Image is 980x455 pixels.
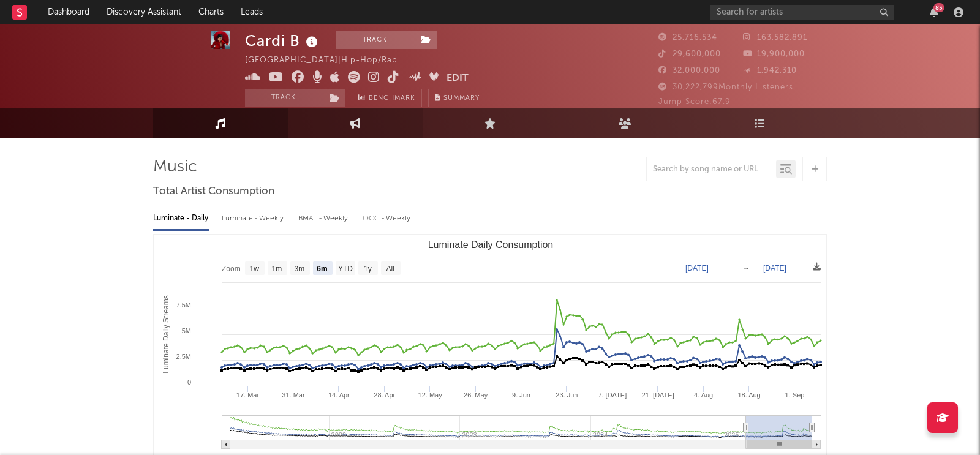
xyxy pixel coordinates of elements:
text: 6m [317,265,327,273]
text: Luminate Daily Streams [162,295,170,373]
span: 19,900,000 [743,50,805,58]
button: Summary [428,89,486,107]
div: OCC - Weekly [363,208,412,229]
text: 9. Jun [512,391,530,399]
text: Luminate Daily Consumption [428,239,554,250]
text: 5M [182,327,191,334]
text: 17. Mar [236,391,260,399]
button: 83 [930,7,938,17]
text: 12. May [418,391,443,399]
span: Jump Score: 67.9 [658,98,731,106]
button: Track [245,89,322,107]
button: Track [336,31,413,49]
input: Search by song name or URL [647,165,776,175]
text: 7. [DATE] [598,391,627,399]
text: 3m [295,265,305,273]
span: 1,942,310 [743,67,797,75]
text: YTD [338,265,353,273]
span: 30,222,799 Monthly Listeners [658,83,793,91]
text: 1. Sep [785,391,805,399]
text: 28. Apr [374,391,395,399]
span: 32,000,000 [658,67,720,75]
text: 1w [250,265,260,273]
text: 18. Aug [737,391,760,399]
text: → [742,264,750,273]
span: Summary [443,95,480,102]
text: 26. May [464,391,488,399]
text: 2.5M [176,353,191,360]
button: Edit [447,71,469,86]
text: 0 [187,378,191,386]
text: All [386,265,394,273]
span: 29,600,000 [658,50,721,58]
text: 1y [364,265,372,273]
div: [GEOGRAPHIC_DATA] | Hip-Hop/Rap [245,53,412,68]
span: 163,582,891 [743,34,807,42]
text: 31. Mar [282,391,305,399]
text: Zoom [222,265,241,273]
div: Cardi B [245,31,321,51]
text: 4. Aug [694,391,713,399]
span: Total Artist Consumption [153,184,274,199]
input: Search for artists [710,5,894,20]
text: [DATE] [685,264,709,273]
text: 1m [272,265,282,273]
text: 7.5M [176,301,191,309]
span: 25,716,534 [658,34,717,42]
div: BMAT - Weekly [298,208,350,229]
text: 23. Jun [556,391,578,399]
a: Benchmark [352,89,422,107]
text: [DATE] [763,264,786,273]
div: 83 [933,3,944,12]
span: Benchmark [369,91,415,106]
div: Luminate - Weekly [222,208,286,229]
text: 21. [DATE] [642,391,674,399]
text: 14. Apr [328,391,350,399]
div: Luminate - Daily [153,208,209,229]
